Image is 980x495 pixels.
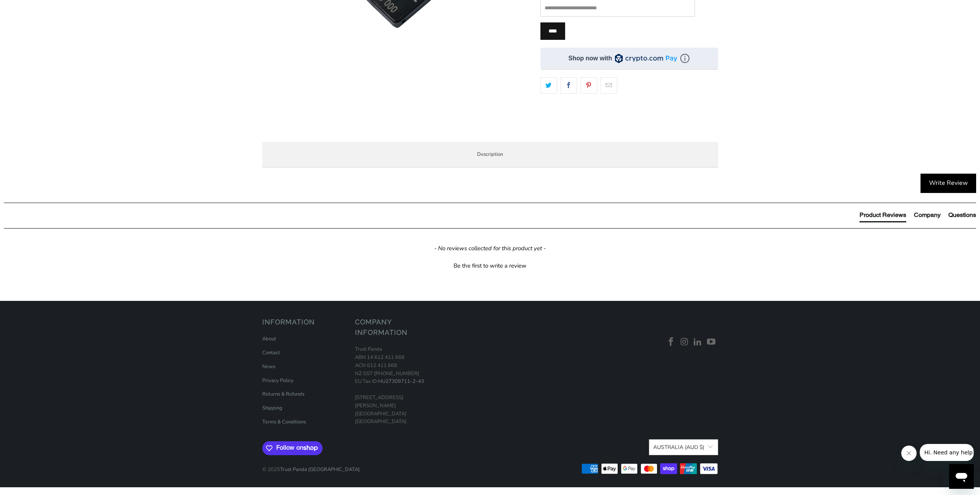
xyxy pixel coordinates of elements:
a: News [262,363,275,370]
a: HU27309711-2-43 [378,378,424,385]
div: Product Reviews [859,211,906,219]
div: Write Review [921,174,976,193]
iframe: Message from company [920,444,974,461]
div: Reviews Tabs [859,211,976,226]
a: Trust Panda Australia on YouTube [706,337,717,347]
a: Share this on Facebook [560,77,577,94]
em: - No reviews collected for this product yet - [434,244,546,253]
a: Contact [262,349,280,356]
a: Terms & Conditions [262,418,306,425]
a: Returns & Refunds [262,391,304,398]
a: Trust Panda Australia on Facebook [666,337,677,347]
span: Hi. Need any help? [5,5,56,12]
p: Trust Panda ABN 14 612 411 668 ACN 612 411 668 NZ GST [PHONE_NUMBER] EU Tax ID: [STREET_ADDRESS][... [355,345,440,426]
a: About [262,335,276,342]
button: Australia (AUD $) [649,439,718,455]
label: Description [262,142,718,168]
a: Shipping [262,405,282,411]
a: Email this to a friend [601,77,617,94]
iframe: Button to launch messaging window [949,464,974,489]
a: Privacy Policy [262,377,294,384]
iframe: Reviews Widget [540,107,718,133]
div: Be the first to write a review [4,260,976,270]
a: Share this on Pinterest [581,77,597,94]
a: Share this on Twitter [540,77,557,94]
div: Questions [948,211,976,219]
div: Be the first to write a review [453,262,527,270]
p: © 2025 . [262,458,361,474]
a: Trust Panda Australia on Instagram [679,337,690,347]
a: Trust Panda Australia on LinkedIn [692,337,704,347]
a: Trust Panda [GEOGRAPHIC_DATA] [280,466,360,473]
div: Shop now with [569,54,612,63]
div: Company [914,211,941,219]
iframe: Close message [901,445,917,461]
